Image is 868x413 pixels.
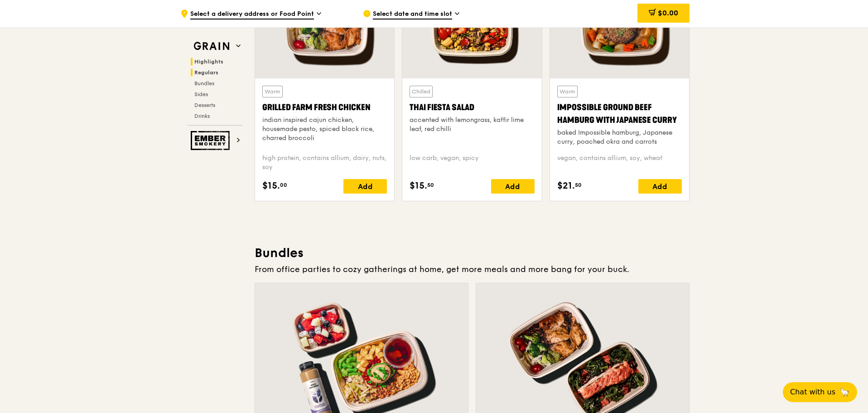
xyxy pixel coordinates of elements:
div: Warm [262,86,283,97]
span: $15. [262,179,280,193]
span: Desserts [194,102,215,108]
div: vegan, contains allium, soy, wheat [557,154,682,172]
div: Thai Fiesta Salad [410,101,534,114]
div: Impossible Ground Beef Hamburg with Japanese Curry [557,101,682,126]
div: Warm [557,86,578,97]
span: $0.00 [658,9,678,17]
div: Chilled [410,86,433,97]
span: Drinks [194,113,210,119]
span: 50 [427,181,434,189]
div: Grilled Farm Fresh Chicken [262,101,387,114]
div: From office parties to cozy gatherings at home, get more meals and more bang for your buck. [255,263,690,276]
div: baked Impossible hamburg, Japanese curry, poached okra and carrots [557,128,682,146]
div: low carb, vegan, spicy [410,154,534,172]
div: high protein, contains allium, dairy, nuts, soy [262,154,387,172]
img: Ember Smokery web logo [191,131,232,150]
span: 🦙 [839,387,850,398]
div: Add [491,179,535,194]
span: Sides [194,91,208,97]
div: accented with lemongrass, kaffir lime leaf, red chilli [410,116,534,134]
span: 00 [280,181,287,189]
h3: Bundles [255,245,690,261]
button: Chat with us🦙 [783,382,857,402]
div: indian inspired cajun chicken, housemade pesto, spiced black rice, charred broccoli [262,116,387,143]
span: Select date and time slot [373,10,452,19]
span: Regulars [194,69,218,76]
span: Chat with us [790,387,835,398]
span: Bundles [194,80,214,87]
span: 50 [575,181,582,189]
img: Grain web logo [191,38,232,54]
span: $15. [410,179,427,193]
span: Select a delivery address or Food Point [190,10,314,19]
span: Highlights [194,58,223,65]
span: $21. [557,179,575,193]
div: Add [638,179,682,194]
div: Add [343,179,387,194]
